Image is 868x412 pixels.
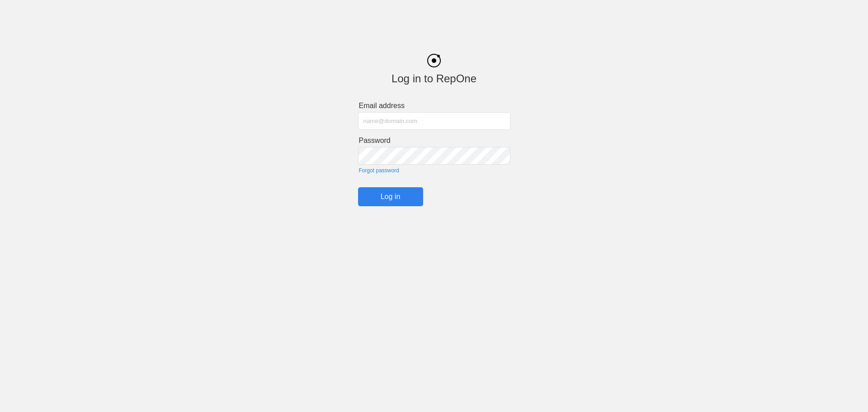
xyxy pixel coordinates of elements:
input: name@domain.com [358,112,510,130]
a: Forgot password [359,167,510,174]
div: Log in to RepOne [358,72,510,85]
input: Log in [358,187,423,206]
label: Password [359,137,510,145]
label: Email address [359,102,510,110]
iframe: Chat Widget [823,369,868,412]
img: black_logo.png [427,54,441,67]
